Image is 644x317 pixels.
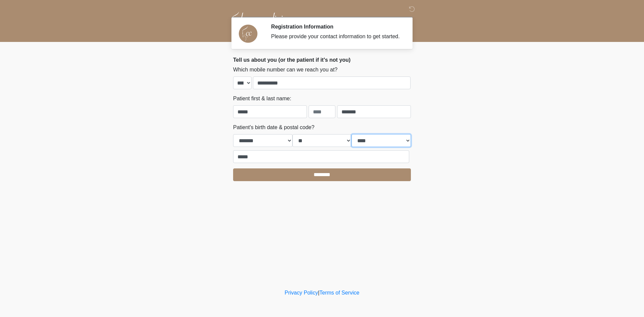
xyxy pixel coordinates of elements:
[319,290,359,296] a: Terms of Service
[233,66,337,74] label: Which mobile number can we reach you at?
[233,123,314,131] label: Patient's birth date & postal code?
[318,290,319,296] a: |
[285,290,318,296] a: Privacy Policy
[233,95,291,103] label: Patient first & last name:
[233,57,411,63] h2: Tell us about you (or the patient if it's not you)
[226,5,291,37] img: Cleavage Clinic Logo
